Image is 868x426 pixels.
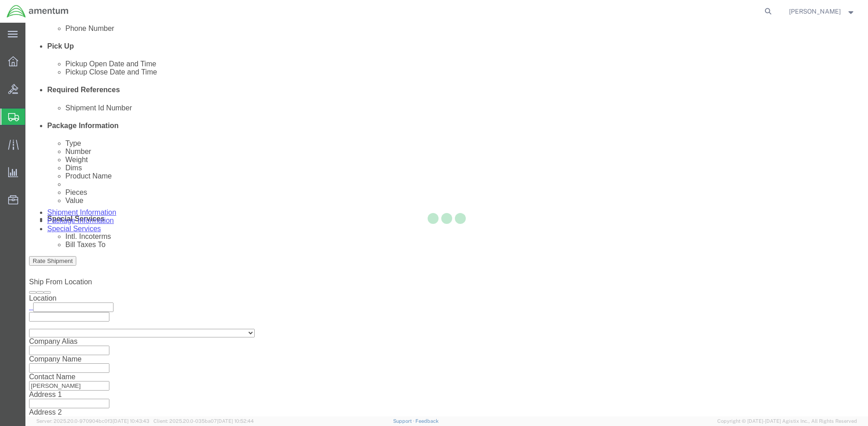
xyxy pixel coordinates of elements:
span: Client: 2025.20.0-035ba07 [153,418,254,424]
img: logo [6,5,69,18]
span: [DATE] 10:43:43 [113,418,149,424]
span: [DATE] 10:52:44 [217,418,254,424]
a: Feedback [415,418,439,424]
span: Server: 2025.20.0-970904bc0f3 [36,418,149,424]
span: Ronald Pineda [789,6,841,16]
a: Support [393,418,416,424]
span: Copyright © [DATE]-[DATE] Agistix Inc., All Rights Reserved [717,417,857,425]
button: [PERSON_NAME] [789,6,856,17]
